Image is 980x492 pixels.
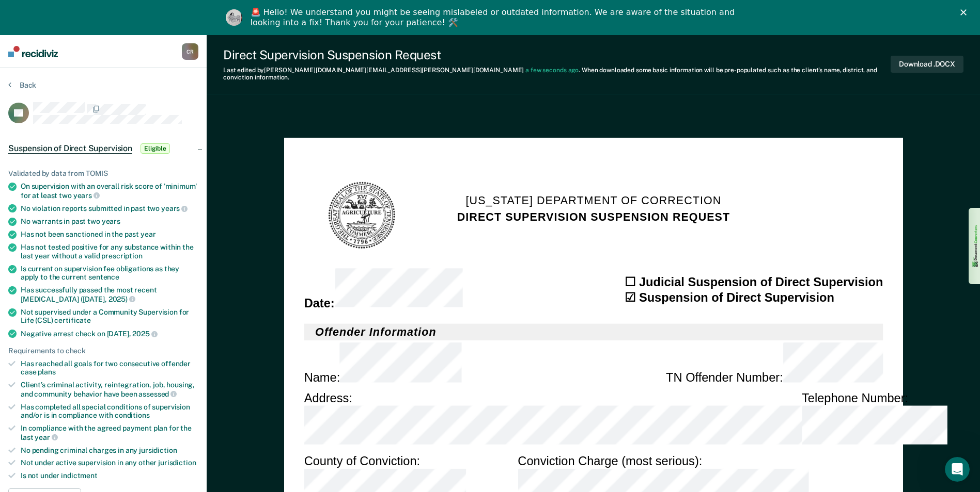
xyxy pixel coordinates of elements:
[138,390,177,398] span: assessed
[891,56,963,73] button: Download .DOCX
[21,381,198,398] div: Client’s criminal activity, reintegration, job, housing, and community behavior have been
[8,169,198,178] div: Validated by data from TOMIS
[132,330,157,338] span: 2025
[88,273,119,281] span: sentence
[304,343,461,386] div: Name :
[304,390,801,448] div: Address :
[115,411,150,419] span: conditions
[38,368,55,376] span: plans
[73,191,100,200] span: years
[625,274,883,290] div: ☐ Judicial Suspension of Direct Supervision
[158,458,196,467] span: jurisdiction
[21,446,198,455] div: No pending criminal charges in any
[223,47,891,62] div: Direct Supervision Suspension Request
[21,424,198,441] div: In compliance with the agreed payment plan for the last
[802,390,947,448] div: Telephone Number :
[21,217,198,226] div: No warrants in past two
[21,265,198,282] div: Is current on supervision fee obligations as they apply to the current
[8,80,36,90] button: Back
[971,224,979,269] img: 1EdhxLVo1YiRZ3Z8BN9RqzlQoUKFChUqVNCHvwChSTTdtRxrrAAAAABJRU5ErkJggg==
[223,67,891,81] div: Last edited by [PERSON_NAME][DOMAIN_NAME][EMAIL_ADDRESS][PERSON_NAME][DOMAIN_NAME] . When downloa...
[21,471,198,480] div: Is not under
[8,347,198,355] div: Requirements to check
[525,67,579,74] span: a few seconds ago
[141,230,155,238] span: year
[251,7,738,28] div: 🚨 Hello! We understand you might be seeing mislabeled or outdated information. We are aware of th...
[161,204,188,212] span: years
[21,329,198,338] div: Negative arrest check on [DATE],
[304,324,883,340] h2: Offender Information
[21,204,198,213] div: No violation reports submitted in past two
[101,252,142,260] span: prescription
[465,192,721,208] h1: [US_STATE] Department of Correction
[182,43,198,60] div: C R
[226,9,242,26] img: Profile image for Kim
[21,359,198,377] div: Has reached all goals for two consecutive offender case
[21,286,198,303] div: Has successfully passed the most recent [MEDICAL_DATA] ([DATE],
[54,316,90,324] span: certificate
[666,343,883,386] div: TN Offender Number :
[960,9,971,15] div: Close
[21,458,198,467] div: Not under active supervision in any other
[21,243,198,260] div: Has not tested positive for any substance within the last year without a valid
[8,46,58,57] img: Recidiviz
[139,446,177,454] span: jursidiction
[21,182,198,200] div: On supervision with an overall risk score of 'minimum' for at least two
[141,143,170,154] span: Eligible
[102,217,120,225] span: years
[21,230,198,239] div: Has not been sanctioned in the past
[21,403,198,420] div: Has completed all special conditions of supervision and/or is in compliance with
[182,43,198,60] button: CR
[945,457,970,482] iframe: Intercom live chat
[108,295,135,303] span: 2025)
[61,471,98,480] span: indictment
[625,289,883,305] div: ☑ Suspension of Direct Supervision
[304,268,463,311] div: Date :
[21,308,198,325] div: Not supervised under a Community Supervision for Life (CSL)
[457,208,729,225] h2: DIRECT SUPERVISION SUSPENSION REQUEST
[35,433,57,441] span: year
[8,143,132,154] span: Suspension of Direct Supervision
